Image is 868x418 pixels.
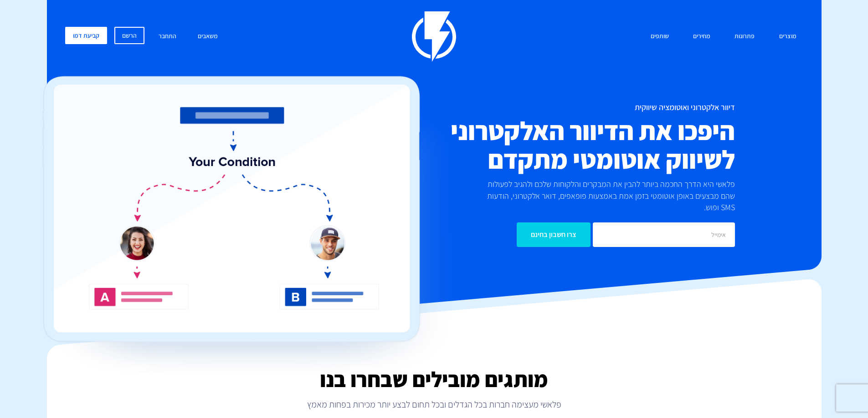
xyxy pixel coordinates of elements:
a: קביעת דמו [65,27,107,44]
a: התחבר [152,27,183,46]
a: מחירים [686,27,717,46]
a: שותפים [644,27,676,46]
a: הרשם [114,27,144,44]
h2: היפכו את הדיוור האלקטרוני לשיווק אוטומטי מתקדם [380,116,735,174]
h2: מותגים מובילים שבחרו בנו [47,368,822,391]
input: אימייל [593,222,735,247]
a: פתרונות [728,27,761,46]
h1: דיוור אלקטרוני ואוטומציה שיווקית [380,103,735,112]
input: צרו חשבון בחינם [517,222,591,247]
a: מוצרים [772,27,803,46]
p: פלאשי היא הדרך החכמה ביותר להבין את המבקרים והלקוחות שלכם ולהגיב לפעולות שהם מבצעים באופן אוטומטי... [472,178,735,213]
a: משאבים [191,27,225,46]
p: פלאשי מעצימה חברות בכל הגדלים ובכל תחום לבצע יותר מכירות בפחות מאמץ [47,398,822,411]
